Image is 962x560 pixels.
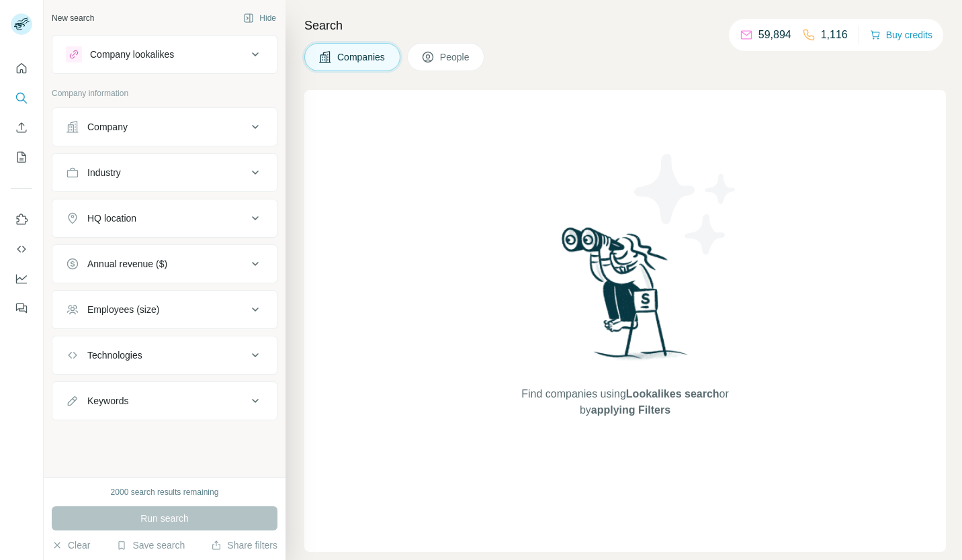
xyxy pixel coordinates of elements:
[11,267,32,291] button: Dashboard
[234,8,286,28] button: Hide
[87,166,121,179] div: Industry
[11,207,32,232] button: Use Surfe on LinkedIn
[758,27,791,43] p: 59,894
[304,16,946,35] h4: Search
[52,539,90,552] button: Clear
[87,212,136,225] div: HQ location
[11,115,32,140] button: Enrich CSV
[440,50,471,64] span: People
[11,296,32,320] button: Feedback
[52,339,277,371] button: Technologies
[625,144,746,265] img: Surfe Illustration - Stars
[52,156,277,189] button: Industry
[52,248,277,280] button: Annual revenue ($)
[11,56,32,81] button: Quick start
[211,539,277,552] button: Share filters
[52,202,277,234] button: HQ location
[11,145,32,169] button: My lists
[52,293,277,326] button: Employees (size)
[87,257,167,271] div: Annual revenue ($)
[52,87,277,99] p: Company information
[591,404,670,416] span: applying Filters
[517,386,732,418] span: Find companies using or by
[821,27,848,43] p: 1,116
[87,394,128,408] div: Keywords
[87,348,142,362] div: Technologies
[90,48,174,61] div: Company lookalikes
[52,38,277,71] button: Company lookalikes
[870,26,932,44] button: Buy credits
[87,120,128,134] div: Company
[11,237,32,261] button: Use Surfe API
[111,486,219,498] div: 2000 search results remaining
[11,86,32,110] button: Search
[116,539,185,552] button: Save search
[52,111,277,143] button: Company
[556,224,695,373] img: Surfe Illustration - Woman searching with binoculars
[87,303,159,316] div: Employees (size)
[337,50,386,64] span: Companies
[52,12,94,24] div: New search
[626,388,719,400] span: Lookalikes search
[52,385,277,417] button: Keywords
